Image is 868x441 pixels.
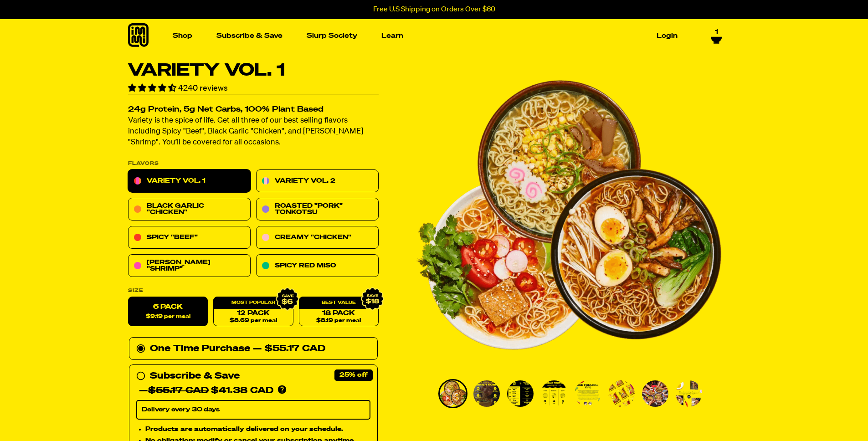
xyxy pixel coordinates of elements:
li: Go to slide 5 [573,379,602,408]
li: Go to slide 3 [506,379,535,408]
div: — $41.38 CAD [139,384,273,398]
img: Variety Vol. 1 [676,380,702,407]
span: 4.55 stars [128,84,178,92]
img: Variety Vol. 1 [507,380,534,407]
div: PDP main carousel thumbnails [416,379,722,408]
a: 12 Pack$8.69 per meal [213,297,293,327]
a: Spicy Red Miso [256,255,379,277]
a: Subscribe & Save [213,29,286,43]
del: $55.17 CAD [148,386,209,395]
p: Free U.S Shipping on Orders Over $60 [373,5,495,14]
img: Variety Vol. 1 [541,380,567,407]
a: 18 Pack$8.19 per meal [298,297,378,327]
img: Variety Vol. 1 [642,380,668,407]
img: Variety Vol. 1 [440,380,466,407]
li: Products are automatically delivered on your schedule. [145,424,370,434]
li: Go to slide 6 [607,379,636,408]
a: Learn [378,29,407,43]
li: Go to slide 2 [472,379,501,408]
a: Spicy "Beef" [128,226,251,249]
div: One Time Purchase [136,342,370,356]
label: 6 Pack [128,297,208,327]
a: Slurp Society [303,29,361,43]
h1: Variety Vol. 1 [128,62,379,79]
a: Roasted "Pork" Tonkotsu [256,198,379,221]
p: Variety is the spice of life. Get all three of our best selling flavors including Spicy "Beef", B... [128,116,379,149]
a: Login [653,29,681,43]
li: Go to slide 8 [674,379,704,408]
a: Shop [169,29,196,43]
a: Variety Vol. 1 [128,170,251,193]
nav: Main navigation [169,19,681,52]
span: 1 [715,27,718,35]
div: Subscribe & Save [150,369,240,384]
div: PDP main carousel [416,62,722,368]
label: Size [128,288,379,293]
select: Subscribe & Save —$55.17 CAD$41.38 CAD Products are automatically delivered on your schedule. No ... [136,400,370,420]
img: Variety Vol. 1 [608,380,635,407]
li: Go to slide 4 [539,379,569,408]
a: Black Garlic "Chicken" [128,198,251,221]
img: Variety Vol. 1 [416,62,722,368]
div: — $55.17 CAD [253,342,325,356]
span: $8.69 per meal [229,318,277,324]
a: [PERSON_NAME] "Shrimp" [128,255,251,277]
li: 1 of 8 [416,62,722,368]
img: Variety Vol. 1 [473,380,500,407]
h2: 24g Protein, 5g Net Carbs, 100% Plant Based [128,106,379,114]
li: Go to slide 7 [641,379,670,408]
img: Variety Vol. 1 [575,380,601,407]
a: Creamy "Chicken" [256,226,379,249]
li: Go to slide 1 [438,379,467,408]
span: $9.19 per meal [145,314,190,320]
a: 1 [711,27,722,42]
span: 4240 reviews [178,84,228,92]
a: Variety Vol. 2 [256,170,379,193]
span: $8.19 per meal [316,318,361,324]
p: Flavors [128,161,379,166]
